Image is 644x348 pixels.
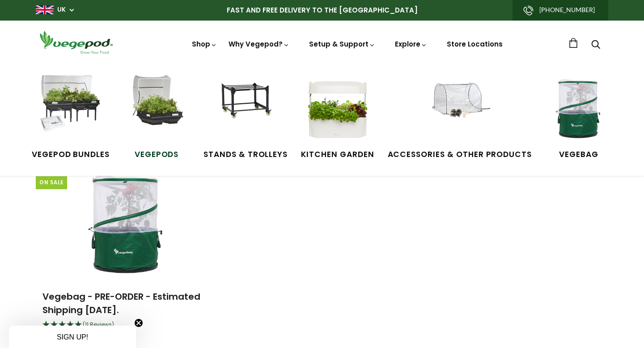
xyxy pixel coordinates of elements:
[36,5,54,14] img: gb_large.png
[32,75,110,160] a: Vegepod Bundles
[545,75,612,160] a: VegeBag
[83,321,114,328] span: 4.91 Stars - 11 Reviews
[37,75,104,142] img: Vegepod Bundles
[212,75,279,142] img: Stands & Trolleys
[32,149,110,161] span: Vegepod Bundles
[36,30,116,55] img: Vegepod
[192,39,217,74] a: Shop
[71,168,182,280] img: Vegebag - PRE-ORDER - Estimated Shipping August 20th.
[395,39,427,49] a: Explore
[42,319,210,331] div: 4.91 Stars - 11 Reviews
[57,5,66,14] a: UK
[388,75,532,160] a: Accessories & Other Products
[123,75,190,142] img: Raised Garden Kits
[426,75,493,142] img: Accessories & Other Products
[591,41,600,50] a: Search
[134,318,143,327] button: Close teaser
[203,149,288,161] span: Stands & Trolleys
[203,75,288,160] a: Stands & Trolleys
[301,75,374,160] a: Kitchen Garden
[304,75,371,142] img: Kitchen Garden
[545,75,612,142] img: VegeBag
[42,290,200,316] a: Vegebag - PRE-ORDER - Estimated Shipping [DATE].
[229,39,289,49] a: Why Vegepod?
[123,75,190,160] a: Vegepods
[545,149,612,161] span: VegeBag
[388,149,532,161] span: Accessories & Other Products
[9,326,136,348] div: SIGN UP!Close teaser
[301,149,374,161] span: Kitchen Garden
[309,39,375,49] a: Setup & Support
[447,39,503,49] a: Store Locations
[57,333,88,341] span: SIGN UP!
[123,149,190,161] span: Vegepods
